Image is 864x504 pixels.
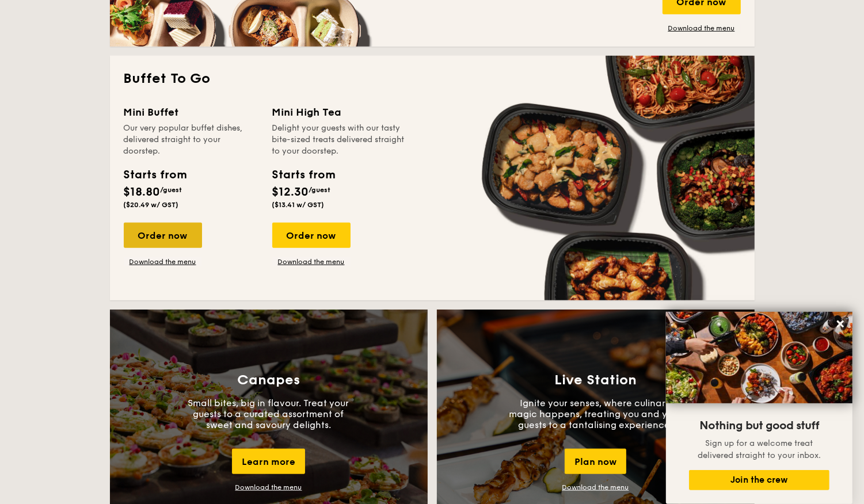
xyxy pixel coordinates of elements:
span: ($13.41 w/ GST) [272,201,325,209]
span: ($20.49 w/ GST) [124,201,179,209]
a: Download the menu [272,257,351,266]
div: Mini High Tea [272,104,407,120]
div: Starts from [272,166,335,184]
div: Starts from [124,166,186,184]
a: Download the menu [663,24,741,33]
h3: Live Station [554,372,637,388]
button: Close [831,315,850,333]
div: Learn more [232,449,305,474]
span: $18.80 [124,185,161,199]
h3: Canapes [237,372,300,388]
span: $12.30 [272,185,309,199]
div: Our very popular buffet dishes, delivered straight to your doorstep. [124,123,258,157]
div: Order now [272,223,351,248]
p: Small bites, big in flavour. Treat your guests to a curated assortment of sweet and savoury delig... [182,398,355,430]
span: Sign up for a welcome treat delivered straight to your inbox. [698,438,821,460]
div: Plan now [565,449,626,474]
h2: Buffet To Go [124,70,741,88]
a: Download the menu [235,483,302,491]
div: Delight your guests with our tasty bite-sized treats delivered straight to your doorstep. [272,123,407,157]
a: Download the menu [562,483,629,491]
span: /guest [161,186,182,194]
p: Ignite your senses, where culinary magic happens, treating you and your guests to a tantalising e... [509,398,682,430]
span: Nothing but good stuff [699,419,819,433]
img: DSC07876-Edit02-Large.jpeg [666,312,852,403]
div: Mini Buffet [124,104,258,120]
div: Order now [124,223,202,248]
a: Download the menu [124,257,202,266]
button: Join the crew [689,470,829,490]
span: /guest [309,186,331,194]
